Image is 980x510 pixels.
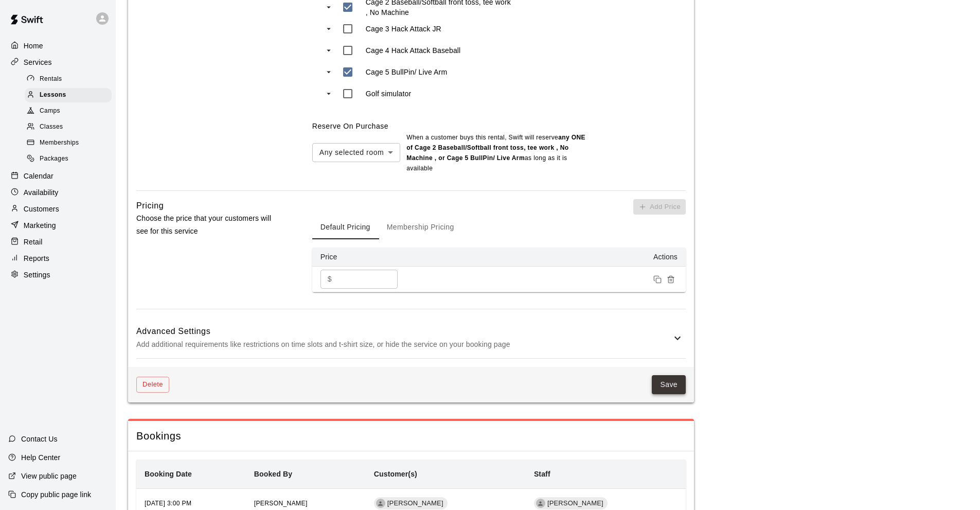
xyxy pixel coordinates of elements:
span: Lessons [40,90,66,100]
p: When a customer buys this rental , Swift will reserve as long as it is available [406,133,586,174]
div: [PERSON_NAME] [374,497,448,509]
a: Settings [8,267,108,283]
span: Bookings [136,429,686,443]
p: Availability [24,187,59,198]
a: Classes [25,119,116,135]
a: Camps [25,103,116,119]
div: [PERSON_NAME] [534,497,608,509]
span: [PERSON_NAME] [543,499,608,508]
a: Services [8,55,108,70]
p: Choose the price that your customers will see for this service [136,212,279,238]
span: [PERSON_NAME] [383,499,448,508]
b: Booking Date [145,470,192,478]
a: Reports [8,251,108,266]
p: Customers [24,204,59,214]
button: Remove price [664,273,678,286]
p: Calendar [24,171,54,181]
a: Marketing [8,218,108,233]
a: Packages [25,151,116,167]
p: Add additional requirements like restrictions on time slots and t-shirt size, or hide the service... [136,338,671,351]
p: Reports [24,253,49,263]
p: View public page [21,471,77,481]
p: Cage 5 BullPin/ Live Arm [366,67,447,77]
span: Classes [40,122,63,132]
span: Rentals [40,74,62,84]
p: Home [24,41,43,51]
span: Camps [40,106,60,116]
button: Save [652,375,686,394]
p: $ [328,274,332,285]
a: Retail [8,234,108,250]
div: Packages [25,152,112,166]
a: Calendar [8,168,108,184]
b: Staff [534,470,550,478]
button: Duplicate price [651,273,664,286]
div: Any selected room [312,143,400,162]
a: Availability [8,185,108,200]
a: Lessons [25,87,116,103]
button: Delete [136,377,169,393]
div: Memberships [25,136,112,150]
p: Cage 4 Hack Attack Baseball [366,45,461,56]
p: Cage 3 Hack Attack JR [366,24,441,34]
p: Settings [24,270,50,280]
div: Camps [25,104,112,118]
p: Marketing [24,220,56,231]
div: Rentals [25,72,112,86]
a: Home [8,38,108,54]
p: Services [24,57,52,67]
h6: Advanced Settings [136,325,671,338]
p: Retail [24,237,43,247]
p: Contact Us [21,434,58,444]
button: Membership Pricing [379,215,462,239]
span: [DATE] 3:00 PM [145,500,191,507]
div: Advanced SettingsAdd additional requirements like restrictions on time slots and t-shirt size, or... [136,318,686,358]
div: Aaliyah King [376,499,385,508]
b: Booked By [254,470,292,478]
span: Packages [40,154,68,164]
p: Golf simulator [366,89,411,99]
h6: Pricing [136,199,164,213]
button: Default Pricing [312,215,379,239]
div: Devin Alvarez [536,499,545,508]
p: Copy public page link [21,489,91,500]
a: Customers [8,201,108,217]
th: Price [312,248,415,267]
th: Actions [415,248,686,267]
div: Classes [25,120,112,134]
label: Reserve On Purchase [312,122,388,130]
b: any ONE of Cage 2 Baseball/Softball front toss, tee work , No Machine , or Cage 5 BullPin/ Live Arm [406,134,585,162]
span: [PERSON_NAME] [254,500,308,507]
a: Rentals [25,71,116,87]
b: Customer(s) [374,470,417,478]
p: Help Center [21,452,60,463]
div: Lessons [25,88,112,102]
a: Memberships [25,135,116,151]
span: Memberships [40,138,79,148]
